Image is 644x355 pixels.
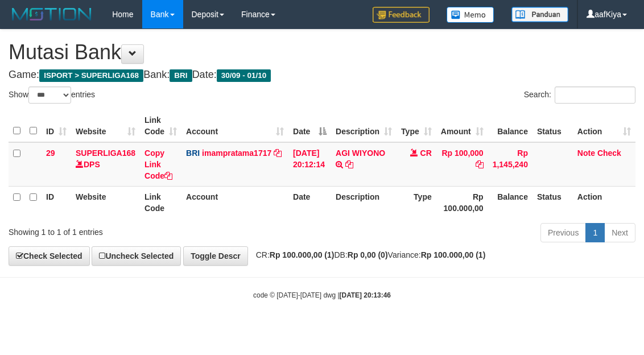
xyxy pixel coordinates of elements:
[71,110,140,142] th: Website: activate to sort column ascending
[555,86,635,104] input: Search:
[181,110,288,142] th: Account: activate to sort column ascending
[540,223,586,242] a: Previous
[348,250,388,259] strong: Rp 0,00 (0)
[42,110,71,142] th: ID: activate to sort column ascending
[345,160,353,169] a: Copy AGI WIYONO to clipboard
[585,223,605,242] a: 1
[9,6,95,23] img: MOTION_logo.png
[253,291,391,299] small: code © [DATE]-[DATE] dwg |
[532,186,573,218] th: Status
[577,148,595,158] a: Note
[28,86,71,104] select: Showentries
[511,7,568,22] img: panduan.png
[42,186,71,218] th: ID
[397,110,436,142] th: Type: activate to sort column ascending
[9,86,95,104] label: Show entries
[331,110,397,142] th: Description: activate to sort column ascending
[421,250,486,259] strong: Rp 100.000,00 (1)
[9,246,90,266] a: Check Selected
[436,110,488,142] th: Amount: activate to sort column ascending
[140,110,181,142] th: Link Code: activate to sort column ascending
[170,69,192,82] span: BRI
[270,250,335,259] strong: Rp 100.000,00 (1)
[92,246,181,266] a: Uncheck Selected
[524,86,635,104] label: Search:
[488,186,532,218] th: Balance
[336,148,385,158] a: AGI WIYONO
[71,142,140,187] td: DPS
[436,186,488,218] th: Rp 100.000,00
[288,186,331,218] th: Date
[71,186,140,218] th: Website
[420,148,432,158] span: CR
[140,186,181,218] th: Link Code
[447,7,494,23] img: Button%20Memo.svg
[331,186,397,218] th: Description
[476,160,484,169] a: Copy Rp 100,000 to clipboard
[250,250,486,259] span: CR: DB: Variance:
[186,148,200,158] span: BRI
[9,41,635,64] h1: Mutasi Bank
[488,142,532,187] td: Rp 1,145,240
[9,69,635,81] h4: Game: Bank: Date:
[202,148,271,158] a: imampratama1717
[532,110,573,142] th: Status
[274,148,282,158] a: Copy imampratama1717 to clipboard
[604,223,635,242] a: Next
[597,148,621,158] a: Check
[46,148,55,158] span: 29
[288,142,331,187] td: [DATE] 20:12:14
[397,186,436,218] th: Type
[217,69,271,82] span: 30/09 - 01/10
[183,246,248,266] a: Toggle Descr
[373,7,430,23] img: Feedback.jpg
[145,148,172,180] a: Copy Link Code
[9,222,260,238] div: Showing 1 to 1 of 1 entries
[76,148,135,158] a: SUPERLIGA168
[340,291,391,299] strong: [DATE] 20:13:46
[181,186,288,218] th: Account
[39,69,143,82] span: ISPORT > SUPERLIGA168
[488,110,532,142] th: Balance
[573,186,635,218] th: Action
[436,142,488,187] td: Rp 100,000
[288,110,331,142] th: Date: activate to sort column descending
[573,110,635,142] th: Action: activate to sort column ascending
